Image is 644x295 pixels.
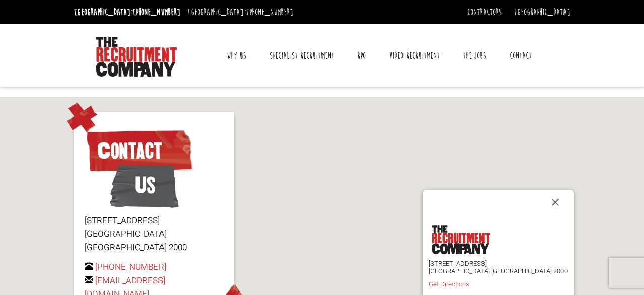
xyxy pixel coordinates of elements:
[543,190,568,214] button: Close
[455,43,494,68] a: The Jobs
[502,43,539,68] a: Contact
[432,225,490,254] img: the-recruitment-company.png
[95,261,166,273] a: [PHONE_NUMBER]
[96,37,177,77] img: The Recruitment Company
[133,7,180,18] a: [PHONE_NUMBER]
[514,7,570,18] a: [GEOGRAPHIC_DATA]
[219,43,254,68] a: Why Us
[85,214,224,255] p: [STREET_ADDRESS] [GEOGRAPHIC_DATA] [GEOGRAPHIC_DATA] 2000
[382,43,447,68] a: Video Recruitment
[246,7,293,18] a: [PHONE_NUMBER]
[85,126,194,176] span: Contact
[467,7,502,18] a: Contractors
[72,4,183,20] li: [GEOGRAPHIC_DATA]:
[350,43,373,68] a: RPO
[110,160,179,211] span: Us
[185,4,296,20] li: [GEOGRAPHIC_DATA]:
[262,43,342,68] a: Specialist Recruitment
[429,280,469,288] a: Get Directions
[429,260,568,275] p: [STREET_ADDRESS] [GEOGRAPHIC_DATA] [GEOGRAPHIC_DATA] 2000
